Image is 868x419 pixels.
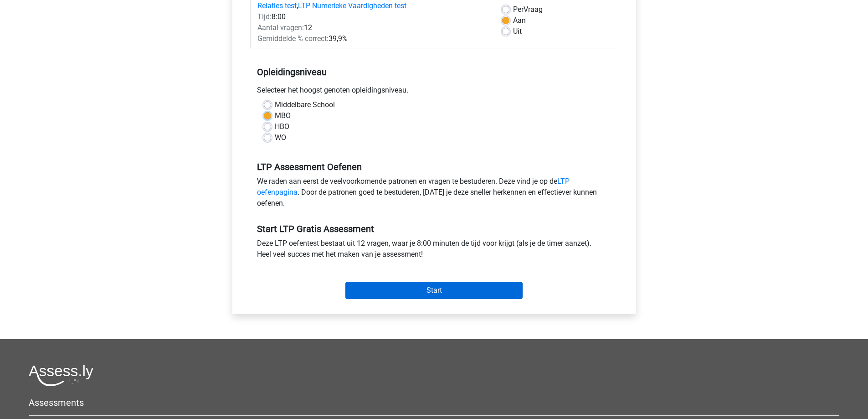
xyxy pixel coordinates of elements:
div: 8:00 [251,11,495,22]
label: Aan [513,15,526,26]
span: Aantal vragen: [257,23,304,32]
span: Gemiddelde % correct: [257,34,329,43]
div: We raden aan eerst de veelvoorkomende patronen en vragen te bestuderen. Deze vind je op de . Door... [250,176,618,212]
span: Tijd: [257,12,272,21]
div: 39,9% [251,33,495,44]
div: Deze LTP oefentest bestaat uit 12 vragen, waar je 8:00 minuten de tijd voor krijgt (als je de tim... [250,238,618,264]
label: Uit [513,26,522,37]
label: MBO [275,110,291,121]
label: Vraag [513,4,543,15]
span: Per [513,5,524,14]
h5: Start LTP Gratis Assessment [257,223,611,234]
h5: Assessments [29,397,839,408]
div: Selecteer het hoogst genoten opleidingsniveau. [250,85,618,99]
h5: LTP Assessment Oefenen [257,161,611,172]
img: Assessly logo [29,365,93,386]
label: Middelbare School [275,99,335,110]
input: Start [345,282,523,299]
div: 12 [251,22,495,33]
label: HBO [275,121,289,132]
label: WO [275,132,286,143]
a: LTP Numerieke Vaardigheden test [298,1,406,10]
h5: Opleidingsniveau [257,63,611,81]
